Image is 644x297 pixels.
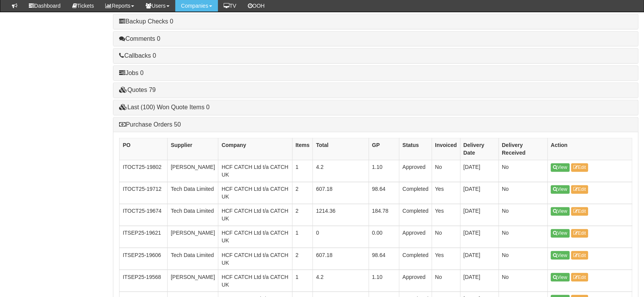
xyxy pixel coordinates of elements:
[551,207,569,215] a: View
[218,204,292,226] td: HCF CATCH Ltd t/a CATCH UK
[368,270,399,292] td: 1.10
[292,138,313,160] th: Items
[119,70,143,76] a: Jobs 0
[120,226,168,248] td: ITSEP25-19621
[399,226,432,248] td: Approved
[119,87,156,93] a: Quotes 79
[498,182,547,204] td: No
[313,226,368,248] td: 0
[313,160,368,182] td: 4.2
[119,52,156,59] a: Callbacks 0
[119,104,209,110] a: Last (100) Won Quote Items 0
[551,273,569,281] a: View
[460,248,498,270] td: [DATE]
[313,138,368,160] th: Total
[432,138,460,160] th: Invoiced
[168,270,218,292] td: [PERSON_NAME]
[498,226,547,248] td: No
[551,163,569,172] a: View
[460,270,498,292] td: [DATE]
[551,251,569,259] a: View
[218,160,292,182] td: HCF CATCH Ltd t/a CATCH UK
[460,138,498,160] th: Delivery Date
[368,160,399,182] td: 1.10
[292,160,313,182] td: 1
[460,226,498,248] td: [DATE]
[432,226,460,248] td: No
[571,251,588,259] a: Edit
[399,138,432,160] th: Status
[399,160,432,182] td: Approved
[313,270,368,292] td: 4.2
[571,273,588,281] a: Edit
[551,185,569,194] a: View
[218,248,292,270] td: HCF CATCH Ltd t/a CATCH UK
[368,226,399,248] td: 0.00
[292,248,313,270] td: 2
[168,204,218,226] td: Tech Data Limited
[292,182,313,204] td: 2
[571,229,588,237] a: Edit
[571,185,588,194] a: Edit
[292,204,313,226] td: 2
[168,248,218,270] td: Tech Data Limited
[218,182,292,204] td: HCF CATCH Ltd t/a CATCH UK
[432,160,460,182] td: No
[368,182,399,204] td: 98.64
[498,138,547,160] th: Delivery Received
[168,226,218,248] td: [PERSON_NAME]
[399,270,432,292] td: Approved
[547,138,632,160] th: Action
[399,248,432,270] td: Completed
[460,160,498,182] td: [DATE]
[432,182,460,204] td: Yes
[498,270,547,292] td: No
[218,270,292,292] td: HCF CATCH Ltd t/a CATCH UK
[168,160,218,182] td: [PERSON_NAME]
[498,204,547,226] td: No
[313,204,368,226] td: 1214.36
[432,248,460,270] td: Yes
[292,226,313,248] td: 1
[498,160,547,182] td: No
[399,182,432,204] td: Completed
[432,204,460,226] td: Yes
[368,204,399,226] td: 184.78
[571,207,588,215] a: Edit
[432,270,460,292] td: No
[168,138,218,160] th: Supplier
[119,18,173,25] a: Backup Checks 0
[368,138,399,160] th: GP
[498,248,547,270] td: No
[120,270,168,292] td: ITSEP25-19568
[119,121,181,128] a: Purchase Orders 50
[120,248,168,270] td: ITSEP25-19606
[313,248,368,270] td: 607.18
[168,182,218,204] td: Tech Data Limited
[460,182,498,204] td: [DATE]
[399,204,432,226] td: Completed
[218,138,292,160] th: Company
[120,182,168,204] td: ITOCT25-19712
[120,204,168,226] td: ITOCT25-19674
[120,138,168,160] th: PO
[551,229,569,237] a: View
[119,35,160,42] a: Comments 0
[460,204,498,226] td: [DATE]
[218,226,292,248] td: HCF CATCH Ltd t/a CATCH UK
[368,248,399,270] td: 98.64
[571,163,588,172] a: Edit
[120,160,168,182] td: ITOCT25-19802
[292,270,313,292] td: 1
[313,182,368,204] td: 607.18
